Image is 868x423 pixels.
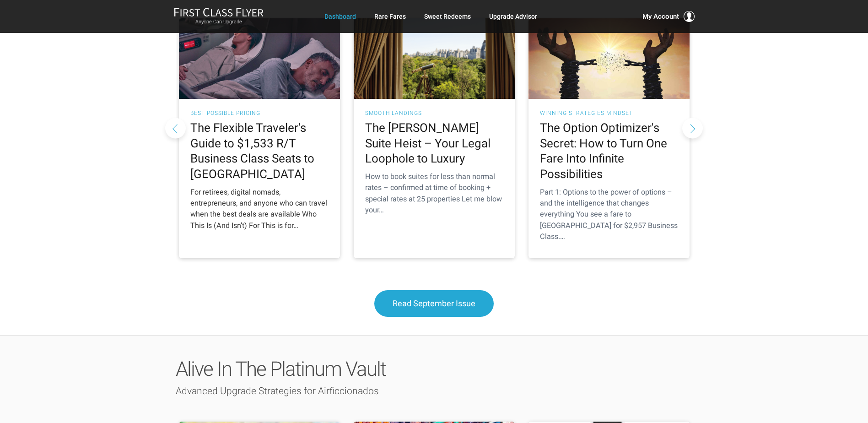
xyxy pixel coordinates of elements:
h3: Best Possible Pricing [190,110,329,116]
button: My Account [642,11,695,22]
a: Best Possible Pricing The Flexible Traveler's Guide to $1,533 R/T Business Class Seats to [GEOGRA... [179,18,340,259]
a: Smooth Landings The [PERSON_NAME] Suite Heist – Your Legal Loophole to Luxury How to book suites ... [354,18,515,259]
h2: The Option Optimizer's Secret: How to Turn One Fare Into Infinite Possibilities [540,120,678,182]
h3: Smooth Landings [365,110,503,116]
div: How to book suites for less than normal rates – confirmed at time of booking + special rates at 2... [365,171,503,216]
button: Previous slide [165,118,186,138]
div: For retirees, digital nomads, entrepreneurs, and anyone who can travel when the best deals are av... [190,187,329,231]
a: Sweet Redeems [424,8,471,25]
h2: The Flexible Traveler's Guide to $1,533 R/T Business Class Seats to [GEOGRAPHIC_DATA] [190,120,329,182]
a: Upgrade Advisor [489,8,537,25]
span: Read September Issue [393,298,475,308]
button: Next slide [682,118,703,138]
div: Part 1: Options to the power of options – and the intelligence that changes everything You see a ... [540,187,678,242]
small: Anyone Can Upgrade [174,19,264,25]
a: Dashboard [324,8,356,25]
span: My Account [642,11,679,22]
h2: The [PERSON_NAME] Suite Heist – Your Legal Loophole to Luxury [365,120,503,167]
a: First Class FlyerAnyone Can Upgrade [174,7,264,26]
span: Alive In The Platinum Vault [176,357,386,381]
a: Read September Issue [374,290,494,317]
img: First Class Flyer [174,7,264,17]
span: Advanced Upgrade Strategies for Airficcionados [176,385,379,396]
h3: Winning Strategies Mindset [540,110,678,116]
a: Winning Strategies Mindset The Option Optimizer's Secret: How to Turn One Fare Into Infinite Poss... [528,18,690,259]
a: Rare Fares [374,8,406,25]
